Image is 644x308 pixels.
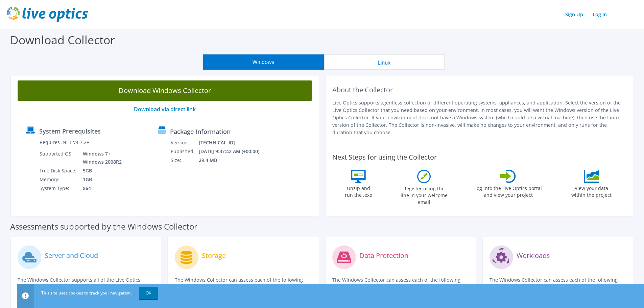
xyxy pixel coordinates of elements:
label: Log into the Live Optics portal and view your project [474,183,542,198]
a: OK [139,287,158,299]
a: Sign Up [562,9,587,19]
label: Unzip and run the .exe [343,183,374,198]
td: Memory: [39,175,78,184]
label: Requires .NET V4.7.2+ [40,139,89,146]
label: System Prerequisites [39,128,101,135]
p: The Windows Collector can assess each of the following DPS applications. [332,276,469,291]
td: Windows 7+ Windows 2008R2+ [78,149,126,166]
label: Next Steps for using the Collector [332,153,437,161]
label: Data Protection [359,252,408,259]
td: Supported OS: [39,149,78,166]
h2: About the Collector [332,86,627,94]
label: View your data within the project [567,183,616,198]
a: Download via direct link [134,105,196,113]
p: The Windows Collector supports all of the Live Optics compute and cloud assessments. [18,276,154,291]
td: System Type: [39,184,78,193]
p: The Windows Collector can assess each of the following applications. [490,276,626,291]
td: 29.4 MB [198,156,268,165]
label: Assessments supported by the Windows Collector [10,223,197,230]
label: Workloads [517,252,550,259]
td: Version: [170,138,198,147]
label: Server and Cloud [45,252,98,259]
td: [DATE] 9:37:42 AM (+00:00) [198,147,268,156]
label: Package Information [170,128,231,135]
td: Published: [170,147,198,156]
p: Live Optics supports agentless collection of different operating systems, appliances, and applica... [332,99,627,136]
button: Windows [203,54,324,70]
button: Linux [324,54,445,70]
a: Log In [589,9,610,19]
td: x64 [78,184,126,193]
a: Download Windows Collector [18,80,312,101]
img: live_optics_svg.svg [7,7,88,22]
td: Free Disk Space: [39,166,78,175]
td: Size: [170,156,198,165]
td: [TECHNICAL_ID] [198,138,268,147]
label: Storage [202,252,226,259]
td: 5GB [78,166,126,175]
span: This site uses cookies to track your navigation. [41,290,132,296]
label: Register using the line in your welcome email [399,183,449,206]
td: 1GB [78,175,126,184]
label: Download Collector [10,32,115,48]
p: The Windows Collector can assess each of the following storage systems. [175,276,312,291]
